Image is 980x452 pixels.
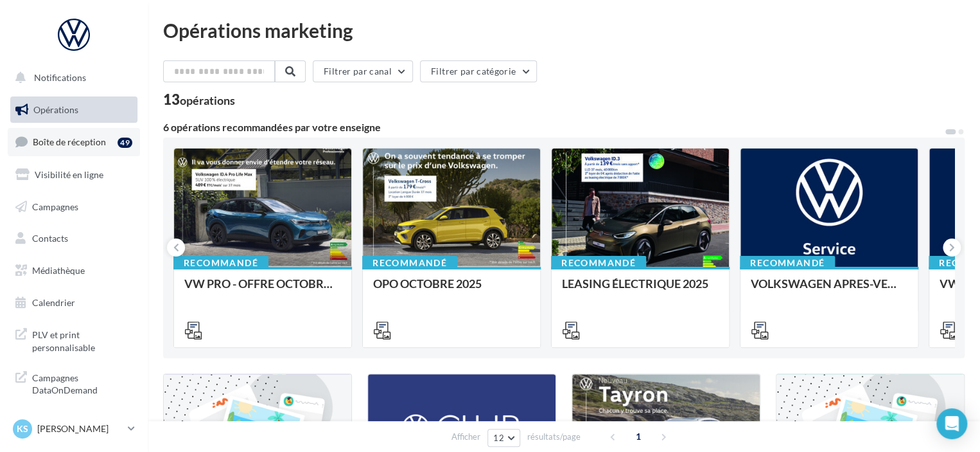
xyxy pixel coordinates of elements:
[8,161,140,188] a: Visibilité en ligne
[8,194,140,221] a: Campagnes
[32,265,85,276] span: Médiathèque
[32,369,132,397] span: Campagnes DataOnDemand
[173,256,268,270] div: Recommandé
[10,417,137,441] a: KS [PERSON_NAME]
[628,426,649,447] span: 1
[362,256,457,270] div: Recommandé
[8,225,140,252] a: Contacts
[8,257,140,284] a: Médiathèque
[32,233,68,244] span: Contacts
[740,256,835,270] div: Recommandé
[32,201,78,212] span: Campagnes
[180,95,235,106] div: opérations
[8,64,135,91] button: Notifications
[8,128,140,156] a: Boîte de réception49
[33,136,106,147] span: Boîte de réception
[562,277,719,303] div: LEASING ÉLECTRIQUE 2025
[163,93,235,107] div: 13
[32,326,132,354] span: PLV et print personnalisable
[8,364,140,402] a: Campagnes DataOnDemand
[33,104,78,115] span: Opérations
[8,321,140,359] a: PLV et print personnalisable
[37,422,123,435] p: [PERSON_NAME]
[373,277,530,303] div: OPO OCTOBRE 2025
[751,277,907,303] div: VOLKSWAGEN APRES-VENTE
[163,21,965,40] div: Opérations marketing
[936,408,967,439] div: Open Intercom Messenger
[551,256,646,270] div: Recommandé
[487,429,520,447] button: 12
[420,60,537,82] button: Filtrer par catégorie
[313,60,413,82] button: Filtrer par canal
[8,289,140,316] a: Calendrier
[163,122,944,132] div: 6 opérations recommandées par votre enseigne
[493,433,504,443] span: 12
[17,422,28,435] span: KS
[527,431,581,443] span: résultats/page
[451,431,480,443] span: Afficher
[8,96,140,123] a: Opérations
[35,169,103,180] span: Visibilité en ligne
[118,138,132,148] div: 49
[34,72,86,83] span: Notifications
[32,297,75,308] span: Calendrier
[184,277,341,303] div: VW PRO - OFFRE OCTOBRE 25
